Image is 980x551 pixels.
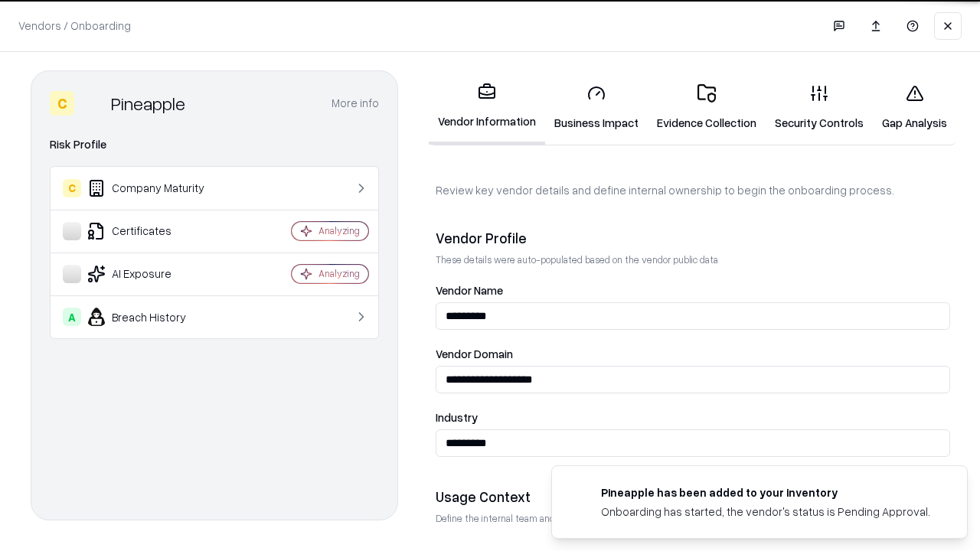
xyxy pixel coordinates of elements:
div: Analyzing [318,267,360,280]
div: C [50,91,74,116]
a: Business Impact [545,72,648,143]
div: Company Maturity [63,179,246,197]
div: AI Exposure [63,265,246,283]
div: Pineapple [111,91,185,116]
div: Vendor Profile [436,229,950,247]
div: Pineapple has been added to your inventory [601,484,930,500]
label: Vendor Name [436,285,950,296]
label: Industry [436,412,950,423]
div: Analyzing [318,224,360,237]
div: Onboarding has started, the vendor's status is Pending Approval. [601,504,930,520]
img: Pineapple [80,91,105,116]
a: Vendor Information [429,70,545,145]
p: Review key vendor details and define internal ownership to begin the onboarding process. [436,182,950,198]
div: Usage Context [436,487,950,506]
div: Breach History [63,308,246,326]
div: Risk Profile [50,135,379,154]
div: C [63,179,81,197]
p: Define the internal team and reason for using this vendor. This helps assess business relevance a... [436,512,950,525]
a: Security Controls [766,72,873,143]
a: Gap Analysis [873,72,956,143]
img: pineappleenergy.com [570,484,589,503]
button: More info [332,90,379,117]
div: Certificates [63,222,246,240]
p: Vendors / Onboarding [18,18,131,34]
label: Vendor Domain [436,348,950,360]
p: These details were auto-populated based on the vendor public data [436,253,950,266]
div: A [63,308,81,326]
a: Evidence Collection [648,72,766,143]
